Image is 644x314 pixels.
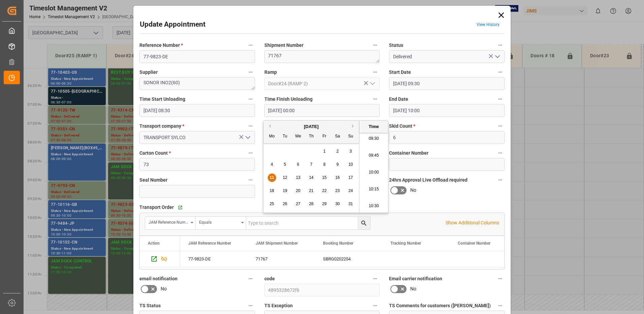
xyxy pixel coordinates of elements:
[140,19,205,30] h2: Update Appointment
[348,175,353,180] span: 17
[322,188,326,193] span: 22
[336,149,339,154] span: 2
[359,147,388,164] li: 09:45
[333,174,342,182] div: Choose Saturday, August 16th, 2025
[199,218,239,225] div: Equals
[310,162,313,167] span: 7
[294,174,302,182] div: Choose Wednesday, August 13th, 2025
[268,200,276,208] div: Choose Monday, August 25th, 2025
[320,200,329,208] div: Choose Friday, August 29th, 2025
[188,241,231,246] span: JAM Reference Number
[161,285,167,292] span: No
[269,175,274,180] span: 11
[496,301,505,310] button: TS Comments for customers ([PERSON_NAME])
[347,160,355,169] div: Choose Sunday, August 10th, 2025
[410,187,416,194] span: No
[139,42,183,49] span: Reference Number
[333,147,342,156] div: Choose Saturday, August 2nd, 2025
[333,187,342,195] div: Choose Saturday, August 23rd, 2025
[246,274,255,283] button: email notification
[294,200,302,208] div: Choose Wednesday, August 27th, 2025
[496,41,505,50] button: Status
[264,275,275,282] span: code
[248,251,315,267] div: 71767
[307,174,316,182] div: Choose Thursday, August 14th, 2025
[246,217,370,229] input: Type to search
[297,162,299,167] span: 6
[281,200,289,208] div: Choose Tuesday, August 26th, 2025
[371,68,380,76] button: Ramp
[264,69,277,76] span: Ramp
[496,274,505,283] button: Email carrier notification
[283,201,287,206] span: 26
[371,95,380,103] button: Time Finish Unloading
[389,96,408,103] span: End Date
[371,41,380,50] button: Shipment Number
[389,123,415,130] span: Skid Count
[264,302,293,309] span: TS Exception
[323,241,353,246] span: Booking Number
[196,217,246,229] button: open menu
[320,187,329,195] div: Choose Friday, August 22nd, 2025
[307,160,316,169] div: Choose Thursday, August 7th, 2025
[268,187,276,195] div: Choose Monday, August 18th, 2025
[296,201,300,206] span: 27
[496,176,505,184] button: 24hrs Approval Live Offload required
[139,302,161,309] span: TS Status
[264,77,380,90] input: Type to search/select
[410,285,416,292] span: No
[333,160,342,169] div: Choose Saturday, August 9th, 2025
[267,124,271,128] button: Previous Month
[256,241,298,246] span: JAM Shipment Number
[281,132,289,141] div: Tu
[335,175,340,180] span: 16
[320,132,329,141] div: Fr
[348,162,353,167] span: 10
[307,187,316,195] div: Choose Thursday, August 21st, 2025
[294,132,302,141] div: We
[296,175,300,180] span: 13
[496,68,505,76] button: Start Date
[268,160,276,169] div: Choose Monday, August 4th, 2025
[347,200,355,208] div: Choose Sunday, August 31st, 2025
[333,200,342,208] div: Choose Saturday, August 30th, 2025
[139,77,255,90] textarea: SONOR INO2(60)
[281,187,289,195] div: Choose Tuesday, August 19th, 2025
[139,150,171,157] span: Carton Count
[263,123,359,130] div: [DATE]
[335,188,340,193] span: 23
[307,200,316,208] div: Choose Thursday, August 28th, 2025
[269,201,274,206] span: 25
[367,78,377,89] button: open menu
[296,188,300,193] span: 20
[359,164,388,181] li: 10:00
[390,241,421,246] span: Tracking Number
[139,177,167,184] span: Seal Number
[333,132,342,141] div: Sa
[359,198,388,215] li: 10:30
[264,50,380,63] textarea: 71767
[246,301,255,310] button: TS Status
[246,68,255,76] button: Supplier
[271,162,273,167] span: 4
[320,147,329,156] div: Choose Friday, August 1st, 2025
[371,274,380,283] button: code
[359,130,388,147] li: 09:30
[389,50,505,63] input: Type to search/select
[264,104,380,117] input: DD.MM.YYYY HH:MM
[492,52,502,62] button: open menu
[269,188,274,193] span: 18
[323,149,326,154] span: 1
[322,175,326,180] span: 15
[309,201,313,206] span: 28
[496,122,505,130] button: Skid Count *
[139,69,158,76] span: Supplier
[350,149,352,154] span: 3
[246,41,255,50] button: Reference Number *
[294,160,302,169] div: Choose Wednesday, August 6th, 2025
[352,124,356,128] button: Next Month
[307,132,316,141] div: Th
[335,201,340,206] span: 30
[371,301,380,310] button: TS Exception
[309,188,313,193] span: 21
